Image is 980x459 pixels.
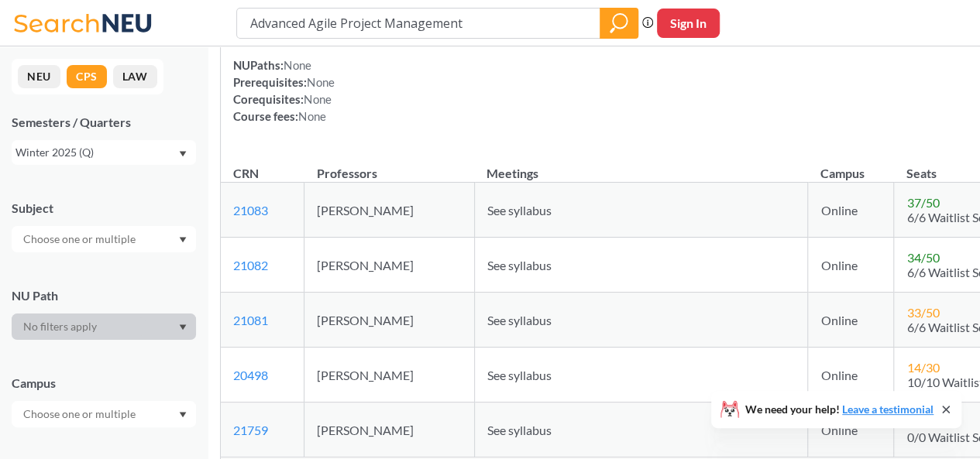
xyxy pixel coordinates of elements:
a: 21081 [233,313,268,327]
th: Meetings [474,149,808,183]
div: Dropdown arrow [12,226,196,252]
span: See syllabus [487,423,552,437]
div: Winter 2025 (Q)Dropdown arrow [12,140,196,165]
span: None [307,75,335,89]
span: 14 / 30 [906,360,939,375]
a: 21759 [233,423,268,437]
button: LAW [113,65,157,88]
td: Online [808,238,894,293]
span: See syllabus [487,313,552,327]
svg: magnifying glass [610,12,628,34]
div: magnifying glass [600,8,638,39]
td: Online [808,293,894,348]
svg: Dropdown arrow [179,151,187,157]
div: Dropdown arrow [12,313,196,340]
span: See syllabus [487,368,552,382]
div: Campus [12,375,196,392]
span: We need your help! [745,404,934,415]
td: Online [808,348,894,402]
span: None [284,58,311,72]
svg: Dropdown arrow [179,237,187,243]
button: CPS [67,65,107,88]
div: NU Path [12,287,196,304]
span: None [304,92,332,106]
button: Sign In [657,9,720,38]
th: Professors [304,149,474,183]
svg: Dropdown arrow [179,412,187,418]
span: 33 / 50 [906,305,939,320]
a: 21082 [233,258,268,272]
td: [PERSON_NAME] [304,402,474,457]
div: CRN [233,165,259,182]
a: 21083 [233,203,268,218]
a: Leave a testimonial [842,402,934,416]
td: [PERSON_NAME] [304,348,474,402]
div: Dropdown arrow [12,401,196,427]
span: See syllabus [487,203,552,218]
input: Class, professor, course number, "phrase" [249,10,589,36]
td: [PERSON_NAME] [304,293,474,348]
input: Choose one or multiple [15,405,146,423]
input: Choose one or multiple [15,230,146,248]
div: Subject [12,200,196,217]
div: Winter 2025 (Q) [15,144,177,161]
div: Semesters / Quarters [12,114,196,131]
span: None [298,109,326,123]
span: 34 / 50 [906,250,939,265]
td: [PERSON_NAME] [304,238,474,293]
th: Campus [808,149,894,183]
button: NEU [18,65,60,88]
span: See syllabus [487,258,552,272]
span: 37 / 50 [906,195,939,210]
td: Online [808,183,894,238]
a: 20498 [233,368,268,382]
td: [PERSON_NAME] [304,183,474,238]
svg: Dropdown arrow [179,324,187,331]
td: Online [808,402,894,457]
div: NUPaths: Prerequisites: Corequisites: Course fees: [233,57,335,125]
